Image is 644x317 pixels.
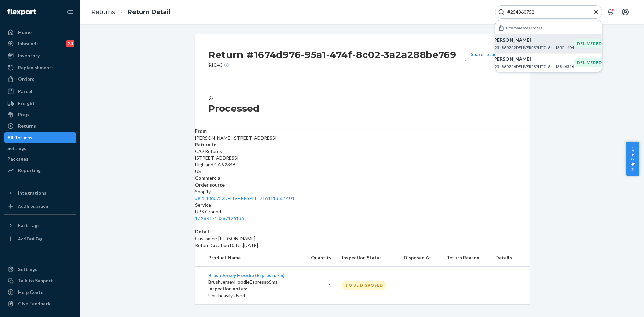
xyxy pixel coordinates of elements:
[195,135,276,141] span: [PERSON_NAME] [STREET_ADDRESS]
[195,161,530,168] p: Highland , CA 92346
[4,220,76,231] button: Fast Tags
[4,165,76,176] a: Reporting
[18,300,51,307] div: Give Feedback
[208,292,296,299] p: Unit heavily Used
[18,203,48,209] div: Add Integration
[86,2,176,22] ol: breadcrumbs
[4,201,76,212] a: Add Integration
[7,145,26,152] div: Settings
[4,109,76,120] a: Prep
[4,233,76,244] a: Add Fast Tag
[4,264,76,275] a: Settings
[18,100,35,107] div: Freight
[195,141,530,148] dt: Return to
[208,272,285,278] a: Brush Jersey Hoodie (Espresso / S)
[91,8,115,16] a: Returns
[505,9,587,15] input: Search Input
[195,188,530,202] div: Shopify
[492,56,574,62] p: [PERSON_NAME]
[18,277,53,284] div: Talk to Support
[4,287,76,298] a: Help Center
[18,123,36,129] div: Returns
[4,98,76,109] a: Freight
[195,148,530,155] p: C/O Returns
[7,156,29,162] div: Packages
[18,236,42,242] div: Add Fast Tag
[208,102,516,114] h3: Processed
[302,267,336,305] td: 1
[4,188,76,198] button: Integrations
[490,249,530,267] th: Details
[574,39,605,48] div: DELIVERED
[337,249,398,267] th: Inspection Status
[208,279,296,285] p: BrushJerseyHoodieEspressoSmall
[18,266,37,273] div: Settings
[195,181,530,188] dt: Order source
[195,228,530,235] dt: Detail
[7,134,32,141] div: All Returns
[4,50,76,61] a: Inventory
[4,275,76,286] a: Talk to Support
[4,86,76,97] a: Parcel
[128,8,170,16] a: Return Detail
[195,215,244,221] a: 1ZX8R1710387126135
[195,175,222,181] strong: Commercial
[492,45,574,50] p: #254860752DELIVERRSPLIT7164113551404
[195,235,530,242] p: Customer: [PERSON_NAME]
[195,195,294,201] a: ##254860752DELIVERRSPLIT7164113551404
[465,48,516,61] button: Share return label
[195,155,530,161] p: [STREET_ADDRESS]
[302,249,336,267] th: Quantity
[18,111,29,118] div: Prep
[63,5,76,19] button: Close Navigation
[18,222,40,229] div: Fast Tags
[4,154,76,164] a: Packages
[195,202,530,208] dt: Service
[195,209,221,214] span: UPS Ground
[18,40,39,47] div: Inbounds
[342,281,386,290] div: TO BE DISPOSED
[18,190,46,196] div: Integrations
[4,143,76,154] a: Settings
[492,37,574,43] p: [PERSON_NAME]
[195,128,530,135] dt: From
[619,5,632,19] button: Open account menu
[4,74,76,85] a: Orders
[208,48,457,62] h2: Return #1674d976-95a1-474f-8c02-3a2a288be769
[492,64,574,69] p: #254860756DELIVERRSPLIT7164113846316
[18,167,41,174] div: Reporting
[4,27,76,38] a: Home
[4,38,76,49] a: Inbounds24
[4,132,76,143] a: All Returns
[4,298,76,309] button: Give Feedback
[574,58,605,67] div: DELIVERED
[506,25,542,30] h6: Ecommerce Orders
[18,289,45,296] div: Help Center
[195,249,302,267] th: Product Name
[18,76,34,83] div: Orders
[66,40,74,47] div: 24
[604,5,617,19] button: Open notifications
[441,249,490,267] th: Return Reason
[18,29,32,36] div: Home
[7,9,36,15] img: Flexport logo
[18,52,40,59] div: Inventory
[18,88,32,95] div: Parcel
[593,9,599,16] button: Close Search
[195,242,530,249] p: Return Creation Date : [DATE]
[4,121,76,131] a: Returns
[208,62,457,68] p: $10.43
[398,249,441,267] th: Disposed At
[18,64,54,71] div: Replenishments
[4,62,76,73] a: Replenishments
[498,9,505,15] svg: Search Icon
[626,142,639,176] button: Help Center
[208,285,296,292] p: Inspection notes:
[195,168,530,175] p: US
